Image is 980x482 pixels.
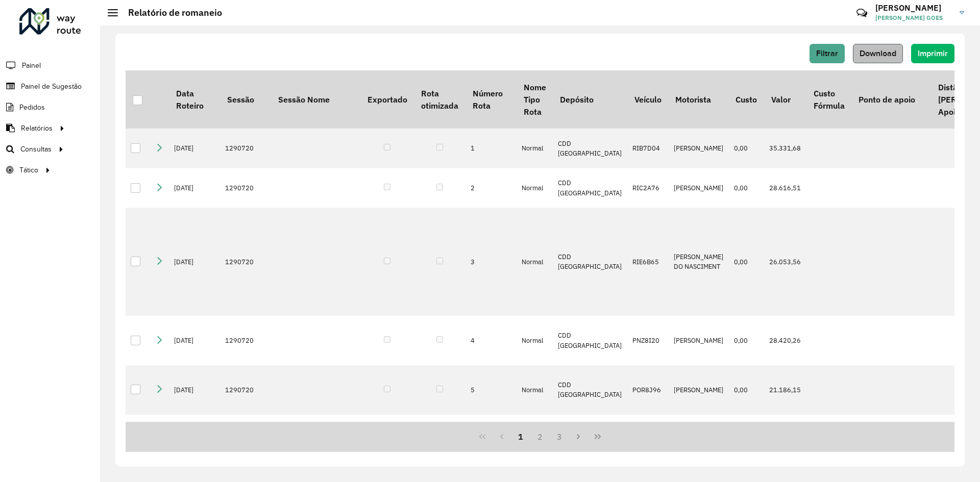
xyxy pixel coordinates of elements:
[669,208,729,316] td: [PERSON_NAME] DO NASCIMENT
[553,316,627,365] td: CDD [GEOGRAPHIC_DATA]
[220,208,271,316] td: 1290720
[810,44,845,63] button: Filtrar
[627,316,668,365] td: PNZ8I20
[118,7,222,18] h2: Relatório de romaneio
[465,129,517,168] td: 1
[414,70,465,129] th: Rota otimizada
[764,168,806,208] td: 28.616,51
[729,365,764,415] td: 0,00
[875,13,952,22] span: [PERSON_NAME] GOES
[764,316,806,365] td: 28.420,26
[169,365,220,415] td: [DATE]
[517,70,553,129] th: Nome Tipo Rota
[20,144,52,155] span: Consultas
[669,168,729,208] td: [PERSON_NAME]
[220,70,271,129] th: Sessão
[220,365,271,415] td: 1290720
[627,70,668,129] th: Veículo
[729,129,764,168] td: 0,00
[627,129,668,168] td: RIB7D04
[627,168,668,208] td: RIC2A76
[588,427,607,446] button: Last Page
[669,129,729,168] td: [PERSON_NAME]
[169,168,220,208] td: [DATE]
[553,208,627,316] td: CDD [GEOGRAPHIC_DATA]
[360,70,414,129] th: Exportado
[764,365,806,415] td: 21.186,15
[764,129,806,168] td: 35.331,68
[517,168,553,208] td: Normal
[764,208,806,316] td: 26.053,56
[169,70,220,129] th: Data Roteiro
[729,316,764,365] td: 0,00
[511,427,530,446] button: 1
[853,44,903,63] button: Download
[669,70,729,129] th: Motorista
[553,129,627,168] td: CDD [GEOGRAPHIC_DATA]
[465,365,517,415] td: 5
[764,70,806,129] th: Valor
[669,365,729,415] td: [PERSON_NAME]
[21,123,53,134] span: Relatórios
[550,427,569,446] button: 3
[553,70,627,129] th: Depósito
[816,49,838,58] span: Filtrar
[220,168,271,208] td: 1290720
[22,60,41,71] span: Painel
[860,49,896,58] span: Download
[729,168,764,208] td: 0,00
[465,208,517,316] td: 3
[169,316,220,365] td: [DATE]
[918,49,948,58] span: Imprimir
[851,2,873,24] a: Contato Rápido
[553,365,627,415] td: CDD [GEOGRAPHIC_DATA]
[806,70,851,129] th: Custo Fórmula
[19,102,45,113] span: Pedidos
[627,365,668,415] td: POR8J96
[465,168,517,208] td: 2
[271,70,360,129] th: Sessão Nome
[729,70,764,129] th: Custo
[517,129,553,168] td: Normal
[169,208,220,316] td: [DATE]
[627,208,668,316] td: RIE6B65
[729,208,764,316] td: 0,00
[553,168,627,208] td: CDD [GEOGRAPHIC_DATA]
[875,3,952,13] h3: [PERSON_NAME]
[169,129,220,168] td: [DATE]
[220,129,271,168] td: 1290720
[465,70,517,129] th: Número Rota
[517,365,553,415] td: Normal
[517,316,553,365] td: Normal
[569,427,589,446] button: Next Page
[465,316,517,365] td: 4
[911,44,954,63] button: Imprimir
[669,316,729,365] td: [PERSON_NAME]
[851,70,931,129] th: Ponto de apoio
[530,427,550,446] button: 2
[220,316,271,365] td: 1290720
[517,208,553,316] td: Normal
[19,165,38,175] span: Tático
[21,81,82,92] span: Painel de Sugestão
